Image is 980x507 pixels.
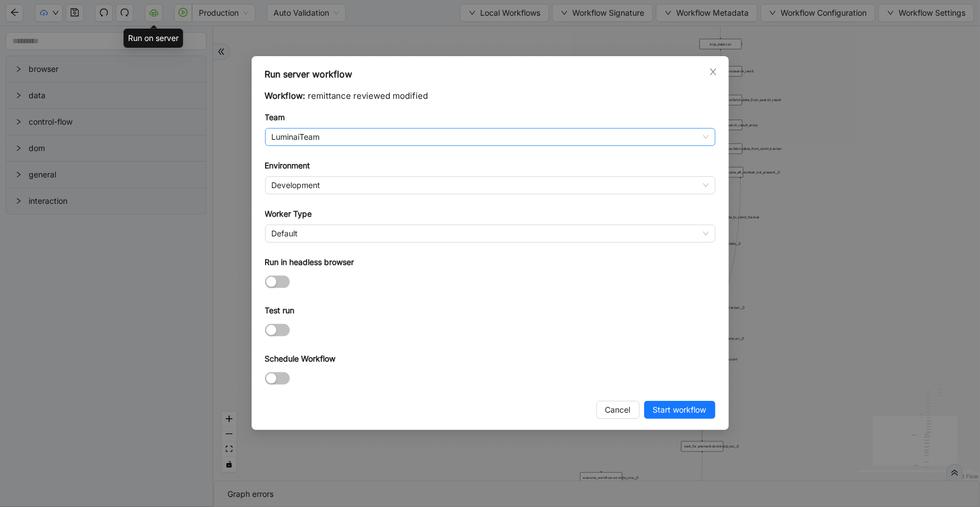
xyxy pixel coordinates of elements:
div: Run on server [124,29,183,48]
label: Worker Type [265,208,312,220]
span: Start workflow [653,404,706,416]
label: Schedule Workflow [265,353,336,365]
span: remittance reviewed modified [308,90,429,101]
span: close [709,67,718,76]
button: Run in headless browser [265,276,290,288]
label: Test run [265,304,295,317]
span: LuminaiTeam [272,129,709,145]
span: Cancel [605,404,631,416]
span: Default [272,225,709,242]
label: Environment [265,159,311,172]
button: Close [707,66,719,78]
button: Start workflow [644,401,715,419]
button: Cancel [596,401,640,419]
button: Schedule Workflow [265,372,290,385]
label: Team [265,111,285,124]
button: Test run [265,324,290,336]
label: Run in headless browser [265,256,354,268]
span: Workflow: [265,90,306,101]
span: Development [272,177,709,194]
div: Run server workflow [265,67,715,81]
